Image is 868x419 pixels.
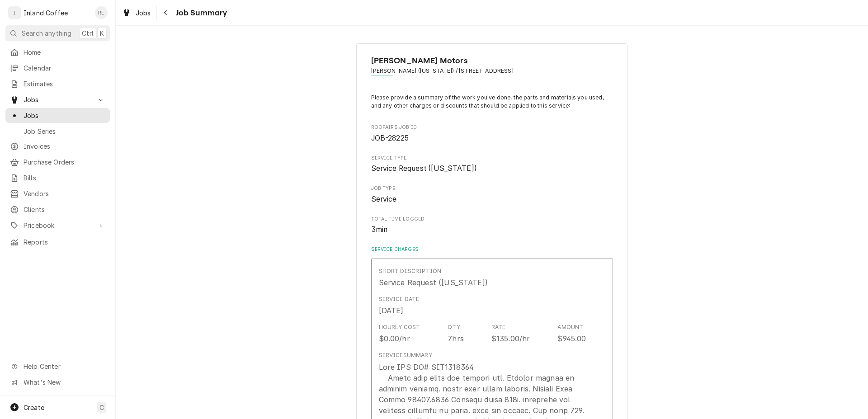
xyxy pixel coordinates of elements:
[371,67,613,75] span: Address
[24,63,105,73] span: Calendar
[5,218,110,233] a: Go to Pricebook
[5,61,110,75] a: Calendar
[5,92,110,107] a: Go to Jobs
[173,7,227,19] span: Job Summary
[136,8,151,18] span: Jobs
[5,186,110,201] a: Vendors
[5,25,110,41] button: Search anythingCtrlK
[24,8,68,18] div: Inland Coffee
[159,5,173,20] button: Navigate back
[5,108,110,123] a: Jobs
[371,133,613,144] span: Roopairs Job ID
[371,55,613,67] span: Name
[371,194,613,205] span: Job Type
[557,333,586,344] div: $945.00
[24,221,92,230] span: Pricebook
[5,76,110,91] a: Estimates
[8,6,21,19] div: I
[371,216,613,235] div: Total Time Logged
[5,359,110,374] a: Go to Help Center
[24,141,105,151] span: Invoices
[118,5,155,20] a: Jobs
[24,189,105,198] span: Vendors
[24,95,92,104] span: Jobs
[371,185,613,204] div: Job Type
[371,124,613,143] div: Roopairs Job ID
[95,6,108,19] div: RE
[24,404,44,411] span: Create
[371,164,477,173] span: Service Request ([US_STATE])
[5,375,110,390] a: Go to What's New
[371,246,613,253] label: Service Charges
[371,155,613,162] span: Service Type
[371,224,613,235] span: Total Time Logged
[24,173,105,183] span: Bills
[5,139,110,154] a: Invoices
[448,323,462,331] div: Qty.
[82,28,94,38] span: Ctrl
[371,134,409,142] span: JOB-28225
[5,202,110,217] a: Clients
[379,277,488,288] div: Service Request ([US_STATE])
[379,351,432,359] div: Service Summary
[371,55,613,82] div: Client Information
[95,6,108,19] div: Ruth Easley's Avatar
[24,362,104,371] span: Help Center
[24,157,105,167] span: Purchase Orders
[371,225,388,234] span: 3min
[379,333,410,344] div: $0.00/hr
[491,323,506,331] div: Rate
[379,267,442,275] div: Short Description
[24,127,105,136] span: Job Series
[371,155,613,174] div: Service Type
[491,333,530,344] div: $135.00/hr
[100,28,104,38] span: K
[24,47,105,57] span: Home
[24,79,105,89] span: Estimates
[99,403,104,412] span: C
[379,323,420,331] div: Hourly Cost
[5,45,110,60] a: Home
[5,155,110,169] a: Purchase Orders
[371,163,613,174] span: Service Type
[5,170,110,185] a: Bills
[557,323,583,331] div: Amount
[22,28,71,38] span: Search anything
[371,216,613,223] span: Total Time Logged
[371,195,397,203] span: Service
[5,235,110,250] a: Reports
[379,305,404,316] div: [DATE]
[24,237,105,247] span: Reports
[24,377,104,387] span: What's New
[371,94,613,110] p: Please provide a summary of the work you've done, the parts and materials you used, and any other...
[371,124,613,131] span: Roopairs Job ID
[448,333,464,344] div: 7hrs
[379,295,420,303] div: Service Date
[24,205,105,214] span: Clients
[371,185,613,192] span: Job Type
[5,124,110,139] a: Job Series
[24,111,105,120] span: Jobs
